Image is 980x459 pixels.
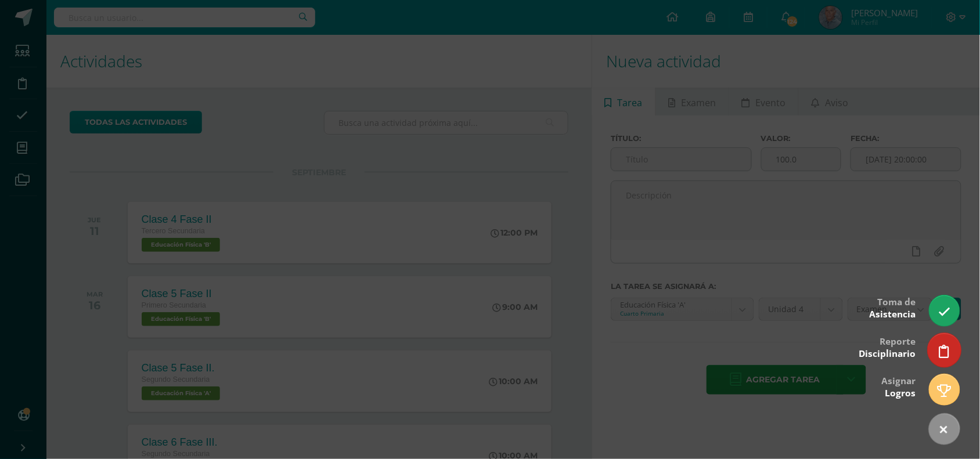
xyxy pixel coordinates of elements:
[859,348,916,360] span: Disciplinario
[882,367,916,405] div: Asignar
[870,308,916,320] span: Asistencia
[885,387,916,399] span: Logros
[859,328,916,366] div: Reporte
[870,288,916,326] div: Toma de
